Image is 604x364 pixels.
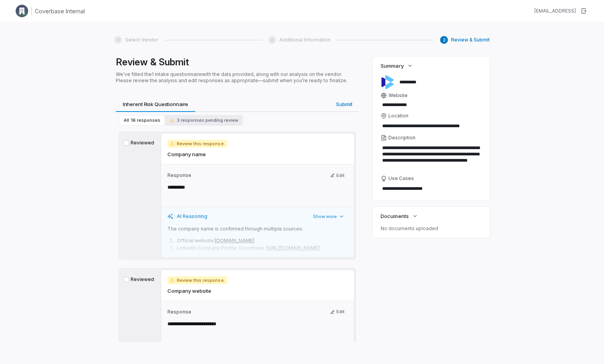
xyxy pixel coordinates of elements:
[131,117,160,123] span: 16 responses
[310,212,348,221] button: Show more
[175,245,321,251] li: LinkedIn Company Profile: Coverbase ( )
[124,140,129,146] button: Reviewed
[327,307,348,317] button: Edit
[381,183,482,194] textarea: Use Cases
[378,209,420,223] button: Documents
[268,36,276,44] div: 2
[167,226,321,232] p: The company name is confirmed through multiple sources:
[267,245,319,251] a: [URL][DOMAIN_NAME]
[388,175,414,182] span: Use Cases
[333,99,356,109] span: Submit
[440,36,448,44] div: 3
[119,115,165,126] button: All
[381,100,469,110] input: Website
[35,7,85,15] h1: Coverbase Internal
[381,121,482,132] input: Location
[124,277,129,282] button: Reviewed
[388,113,408,119] span: Location
[124,276,155,283] label: Reviewed
[114,36,122,44] div: 1
[124,140,155,146] label: Reviewed
[125,37,158,43] span: Select Vendor
[167,287,211,294] span: Company website
[167,172,325,178] label: Response
[381,213,408,220] span: Documents
[378,59,415,73] button: Summary
[388,92,408,99] span: Website
[116,56,359,68] h1: Review & Submit
[327,171,348,180] button: Edit
[167,309,325,315] label: Response
[381,225,482,232] p: No documents uploaded
[381,142,482,172] textarea: Description
[388,135,415,141] span: Description
[175,238,321,244] li: Official website:
[279,37,331,43] span: Additional Information
[167,151,206,158] span: Company name
[381,62,403,69] span: Summary
[451,37,490,43] span: Review & Submit
[177,213,207,220] span: AI Reasoning
[534,8,576,14] div: [EMAIL_ADDRESS]
[215,238,254,243] a: [DOMAIN_NAME]
[167,276,227,284] span: Review this response.
[120,99,192,109] span: Inherent Risk Questionnaire
[116,71,359,84] p: We've filled the 1 intake questionnaire with the data provided, along with our analysis on the ve...
[170,117,238,123] span: 3 responses pending review
[167,140,227,148] span: Review this response.
[16,5,28,17] img: Clerk Logo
